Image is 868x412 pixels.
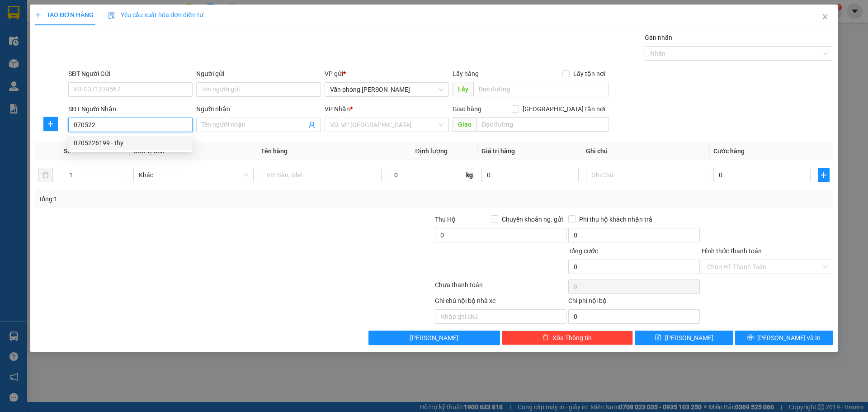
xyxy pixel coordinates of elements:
[645,34,672,41] label: Gán nhãn
[713,147,745,155] span: Cước hàng
[435,296,566,309] div: Ghi chú nội bộ nhà xe
[434,280,567,296] div: Chưa thanh toán
[43,117,58,131] button: plus
[38,194,335,204] div: Tổng: 1
[35,11,94,19] span: TẠO ĐƠN HÀNG
[568,247,598,255] span: Tổng cước
[576,214,656,224] span: Phí thu hộ khách nhận trả
[568,296,700,309] div: Chi phí nội bộ
[702,247,762,255] label: Hình thức thanh toán
[582,142,710,160] th: Ghi chú
[665,333,713,343] span: [PERSON_NAME]
[812,5,838,30] button: Close
[655,334,661,341] span: save
[68,104,193,114] div: SĐT Người Nhận
[108,12,115,19] img: icon
[818,168,830,182] button: plus
[64,147,71,155] span: SL
[465,168,474,182] span: kg
[542,334,549,341] span: delete
[818,171,829,179] span: plus
[68,136,193,150] div: 0705226199 - thy
[519,104,609,114] span: [GEOGRAPHIC_DATA] tận nơi
[330,83,443,96] span: Văn phòng Quỳnh Lưu
[453,82,473,96] span: Lấy
[74,138,187,148] div: 0705226199 - thy
[415,147,448,155] span: Định lượng
[68,69,193,79] div: SĐT Người Gửi
[476,117,609,132] input: Dọc đường
[481,168,579,182] input: 0
[325,69,449,79] div: VP gửi
[139,168,248,182] span: Khác
[435,216,456,223] span: Thu Hộ
[473,82,609,96] input: Dọc đường
[635,331,733,345] button: save[PERSON_NAME]
[821,13,829,20] span: close
[502,331,633,345] button: deleteXóa Thông tin
[108,11,203,19] span: Yêu cầu xuất hóa đơn điện tử
[481,147,515,155] span: Giá trị hàng
[44,120,57,128] span: plus
[586,168,706,182] input: Ghi Chú
[757,333,821,343] span: [PERSON_NAME] và In
[368,331,500,345] button: [PERSON_NAME]
[196,69,321,79] div: Người gửi
[570,69,609,79] span: Lấy tận nơi
[735,331,833,345] button: printer[PERSON_NAME] và In
[410,333,458,343] span: [PERSON_NAME]
[325,105,350,113] span: VP Nhận
[196,104,321,114] div: Người nhận
[308,121,316,128] span: user-add
[747,334,754,341] span: printer
[552,333,592,343] span: Xóa Thông tin
[453,117,476,132] span: Giao
[38,168,53,182] button: delete
[35,12,41,18] span: plus
[498,214,566,224] span: Chuyển khoản ng. gửi
[453,70,479,77] span: Lấy hàng
[453,105,481,113] span: Giao hàng
[261,147,288,155] span: Tên hàng
[261,168,381,182] input: VD: Bàn, Ghế
[435,309,566,324] input: Nhập ghi chú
